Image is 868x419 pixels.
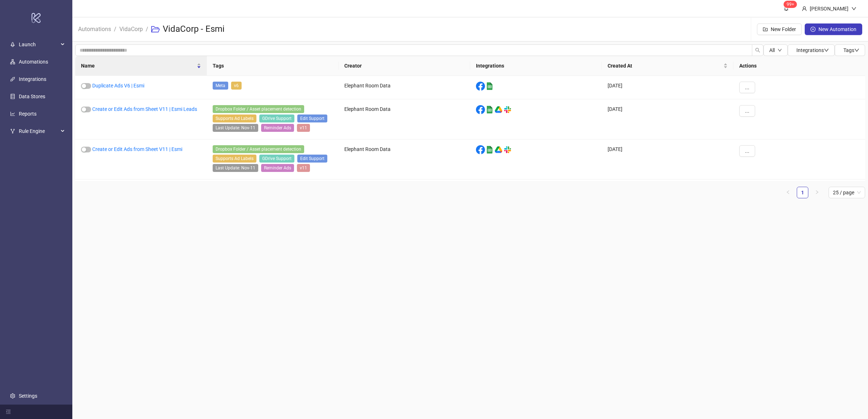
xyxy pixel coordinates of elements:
[6,409,11,414] span: menu-fold
[19,76,46,82] a: Integrations
[261,124,294,132] span: Reminder Ads
[782,187,794,198] button: left
[807,5,851,13] div: [PERSON_NAME]
[763,27,768,32] span: folder-add
[297,155,327,163] span: Edit Support
[829,187,865,198] div: Page Size
[339,76,470,99] div: Elephant Room Data
[81,62,195,70] span: Name
[261,164,294,172] span: Reminder Ads
[811,187,823,198] button: right
[810,27,816,32] span: plus-circle
[608,62,722,70] span: Created At
[771,26,796,32] span: New Folder
[602,76,733,99] div: [DATE]
[784,6,789,11] span: bell
[757,23,802,35] button: New Folder
[824,48,829,53] span: down
[10,42,15,47] span: rocket
[818,26,856,32] span: New Automation
[833,187,861,198] span: 25 / page
[92,106,197,112] a: Create or Edit Ads from Sheet V11 | Esmi Leads
[802,6,807,11] span: user
[19,59,48,65] a: Automations
[788,44,835,56] button: Integrationsdown
[733,56,865,76] th: Actions
[602,99,733,139] div: [DATE]
[118,25,144,33] a: VidaCorp
[19,124,59,138] span: Rule Engine
[114,18,116,41] li: /
[259,115,294,122] span: GDrive Support
[805,23,862,35] button: New Automation
[92,83,144,88] a: Duplicate Ads V6 | Esmi
[739,145,755,157] button: ...
[763,44,788,56] button: Alldown
[77,25,112,33] a: Automations
[297,124,310,132] span: v11
[755,48,760,53] span: search
[19,111,37,117] a: Reports
[739,82,755,93] button: ...
[213,145,304,153] span: Dropbox Folder / Asset placement detection
[786,190,790,194] span: left
[297,164,310,172] span: v11
[784,1,797,8] sup: 1779
[851,6,856,11] span: down
[19,94,45,99] a: Data Stores
[231,82,242,90] span: v6
[213,124,258,132] span: Last Update: Nov-11
[163,23,225,35] h3: VidaCorp - Esmi
[92,146,182,152] a: Create or Edit Ads from Sheet V11 | Esmi
[19,393,37,399] a: Settings
[745,148,749,154] span: ...
[213,155,256,163] span: Supports Ad Labels
[213,105,304,113] span: Dropbox Folder / Asset placement detection
[151,25,160,34] span: folder-open
[213,164,258,172] span: Last Update: Nov-11
[297,115,327,122] span: Edit Support
[782,187,794,198] li: Previous Page
[339,56,470,76] th: Creator
[207,56,339,76] th: Tags
[339,99,470,139] div: Elephant Room Data
[796,47,829,53] span: Integrations
[602,56,733,76] th: Created At
[739,105,755,117] button: ...
[75,56,207,76] th: Name
[797,187,808,198] li: 1
[797,187,808,198] a: 1
[854,48,859,53] span: down
[259,155,294,163] span: GDrive Support
[213,82,228,90] span: Meta
[213,115,256,122] span: Supports Ad Labels
[769,47,775,53] span: All
[835,44,865,56] button: Tagsdown
[146,18,148,41] li: /
[470,56,602,76] th: Integrations
[10,129,15,134] span: fork
[339,139,470,180] div: Elephant Room Data
[745,108,749,114] span: ...
[745,85,749,90] span: ...
[602,139,733,180] div: [DATE]
[815,190,819,194] span: right
[19,37,59,52] span: Launch
[778,48,782,52] span: down
[811,187,823,198] li: Next Page
[843,47,859,53] span: Tags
